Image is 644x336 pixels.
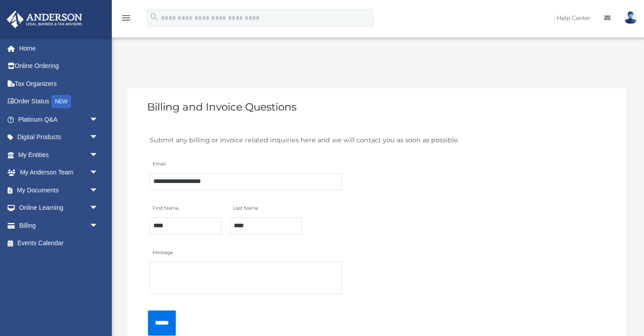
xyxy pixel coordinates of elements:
[6,93,112,111] a: Order StatusNEW
[89,146,107,164] span: arrow_drop_down
[51,95,71,108] div: NEW
[6,181,112,199] a: My Documentsarrow_drop_down
[6,57,112,75] a: Online Ordering
[127,88,626,126] h3: Billing and Invoice Questions
[6,111,112,128] a: Platinum Q&Aarrow_drop_down
[230,204,261,214] label: Last Name
[6,199,112,217] a: Online Learningarrow_drop_down
[6,39,112,57] a: Home
[121,16,131,23] a: menu
[89,217,107,235] span: arrow_drop_down
[89,164,107,182] span: arrow_drop_down
[150,248,239,258] label: Message
[6,75,112,93] a: Tax Organizers
[121,13,131,23] i: menu
[89,111,107,129] span: arrow_drop_down
[4,11,85,28] img: Anderson Advisors Platinum Portal
[89,128,107,147] span: arrow_drop_down
[6,128,112,146] a: Digital Productsarrow_drop_down
[149,12,159,22] i: search
[150,160,239,170] label: Email
[89,181,107,200] span: arrow_drop_down
[150,204,181,214] label: First Name
[6,217,112,234] a: Billingarrow_drop_down
[6,164,112,182] a: My Anderson Teamarrow_drop_down
[89,199,107,217] span: arrow_drop_down
[6,146,112,164] a: My Entitiesarrow_drop_down
[624,11,637,24] img: User Pic
[150,135,604,146] div: Submit any billing or invoice related inquiries here and we will contact you as soon as possible.
[6,234,112,252] a: Events Calendar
